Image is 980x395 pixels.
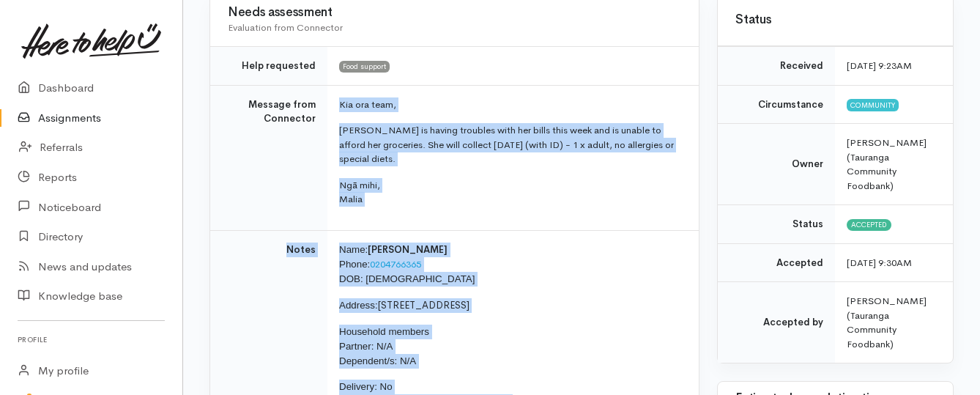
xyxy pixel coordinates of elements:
[228,21,343,34] span: Evaluation from Connector
[339,61,390,73] span: Food support
[339,97,681,112] p: Kia ora team,
[210,47,327,86] td: Help requested
[718,243,835,282] td: Accepted
[339,244,368,255] span: Name:
[370,258,421,270] a: 0204766365
[718,282,835,363] td: Accepted by
[718,124,835,205] td: Owner
[847,59,912,72] time: [DATE] 9:23AM
[735,13,935,27] h3: Status
[718,47,835,86] td: Received
[718,205,835,244] td: Status
[847,99,899,111] span: Community
[339,300,378,311] span: Address:
[339,273,475,284] span: DOB: [DEMOGRAPHIC_DATA]
[228,6,681,20] h3: Needs assessment
[210,85,327,230] td: Message from Connector
[718,85,835,124] td: Circumstance
[339,259,370,270] span: Phone:
[368,243,448,256] span: [PERSON_NAME]
[835,282,953,363] td: [PERSON_NAME] (Tauranga Community Foodbank)
[847,256,912,269] time: [DATE] 9:30AM
[18,330,165,350] h6: Profile
[378,299,469,311] span: [STREET_ADDRESS]
[847,136,927,192] span: [PERSON_NAME] (Tauranga Community Foodbank)
[339,326,429,366] span: Household members Partner: N/A Dependent/s: N/A
[339,123,681,166] p: [PERSON_NAME] is having troubles with her bills this week and is unable to afford her groceries. ...
[847,219,891,231] span: Accepted
[339,178,681,207] p: Ngā mihi, Malia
